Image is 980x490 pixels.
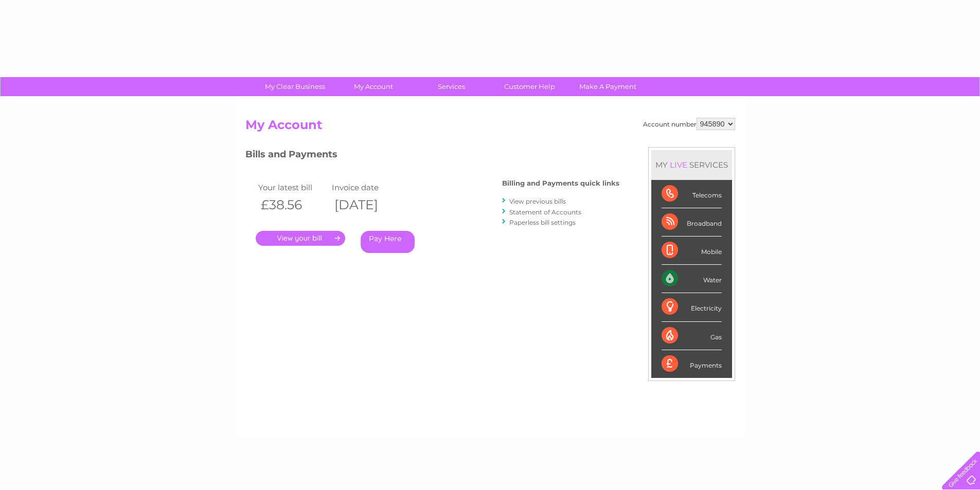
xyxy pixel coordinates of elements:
[361,231,415,253] a: Pay Here
[509,208,581,216] a: Statement of Accounts
[409,77,494,96] a: Services
[662,293,722,321] div: Electricity
[253,77,337,96] a: My Clear Business
[565,77,650,96] a: Make A Payment
[509,219,576,226] a: Paperless bill settings
[643,118,735,130] div: Account number
[662,265,722,293] div: Water
[662,208,722,237] div: Broadband
[502,179,619,187] h4: Billing and Payments quick links
[509,197,566,205] a: View previous bills
[662,237,722,265] div: Mobile
[487,77,572,96] a: Customer Help
[662,180,722,208] div: Telecoms
[245,118,735,137] h2: My Account
[256,180,330,194] td: Your latest bill
[256,231,345,246] a: .
[662,350,722,378] div: Payments
[329,180,403,194] td: Invoice date
[256,194,330,215] th: £38.56
[668,160,689,170] div: LIVE
[651,150,732,179] div: MY SERVICES
[662,322,722,350] div: Gas
[329,194,403,215] th: [DATE]
[331,77,416,96] a: My Account
[245,147,619,165] h3: Bills and Payments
